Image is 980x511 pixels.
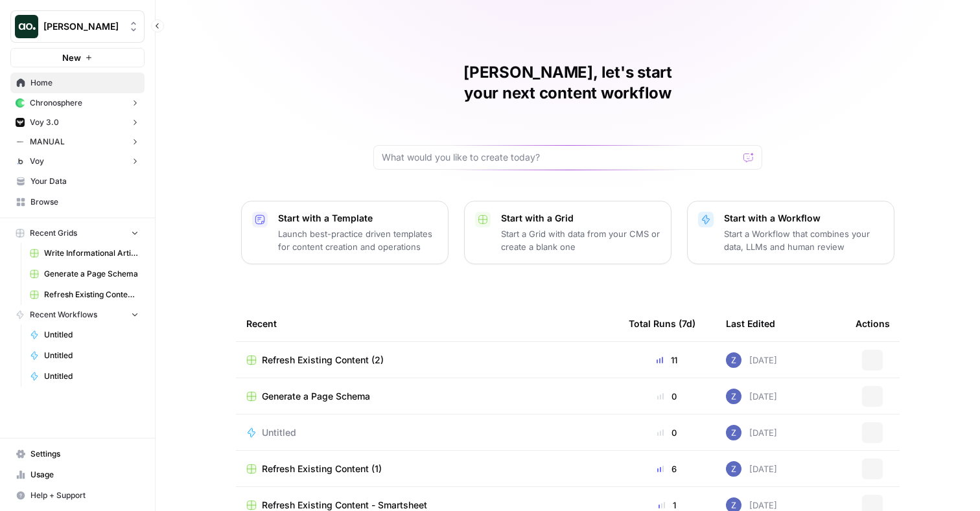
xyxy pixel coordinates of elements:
span: MANUAL [30,136,65,148]
span: Your Data [30,176,139,187]
p: Start with a Grid [501,212,660,225]
button: Recent Workflows [10,305,145,324]
a: Generate a Page Schema [246,390,608,403]
div: 6 [629,462,705,475]
button: Help + Support [10,485,145,506]
a: Home [10,73,145,93]
div: Actions [856,306,890,341]
button: Voy [10,152,145,171]
span: Voy 3.0 [30,117,59,128]
img: Zoe Jessup Logo [15,15,38,38]
div: [DATE] [726,389,777,404]
a: Settings [10,444,145,464]
img: stjew9z7pit1u5j29oym3lz1cqu3 [16,118,25,127]
div: Total Runs (7d) [629,306,695,341]
p: Start with a Workflow [724,212,883,225]
a: Untitled [24,366,145,387]
span: Recent Workflows [30,309,97,321]
a: Generate a Page Schema [24,264,145,284]
span: Untitled [44,350,139,361]
a: Refresh Existing Content (2) [246,354,608,367]
button: Workspace: Zoe Jessup [10,10,145,43]
span: Usage [30,469,139,481]
span: Untitled [44,329,139,341]
a: Your Data [10,171,145,192]
span: New [62,51,81,64]
span: Write Informational Article - Voy [44,247,139,259]
img: if0rly7j6ey0lzdmkp6rmyzsebv0 [726,425,741,440]
a: Browse [10,192,145,212]
div: 11 [629,354,705,367]
span: Voy [30,155,44,167]
div: [DATE] [726,425,777,440]
a: Write Informational Article - Voy [24,243,145,264]
button: Start with a TemplateLaunch best-practice driven templates for content creation and operations [241,201,449,264]
a: Refresh Existing Content (2) [24,284,145,305]
span: Untitled [44,370,139,382]
div: Recent [246,306,608,341]
button: Recent Grids [10,223,145,243]
div: 0 [629,390,705,403]
div: [DATE] [726,352,777,368]
img: b2umk04t2odii1k9kk93zamw5cx7 [16,137,25,146]
span: Untitled [262,426,296,439]
a: Untitled [24,345,145,366]
span: Recent Grids [30,227,77,239]
p: Launch best-practice driven templates for content creation and operations [278,227,437,253]
button: Start with a GridStart a Grid with data from your CMS or create a blank one [464,201,671,264]
p: Start a Grid with data from your CMS or create a blank one [501,227,660,253]
div: Last Edited [726,306,775,341]
a: Untitled [24,324,145,345]
p: Start a Workflow that combines your data, LLMs and human review [724,227,883,253]
span: Refresh Existing Content (2) [44,289,139,301]
button: Start with a WorkflowStart a Workflow that combines your data, LLMs and human review [687,201,894,264]
p: Start with a Template [278,212,437,225]
div: [DATE] [726,461,777,477]
span: Help + Support [30,490,139,501]
a: Refresh Existing Content (1) [246,462,608,475]
span: Settings [30,448,139,460]
span: Refresh Existing Content (2) [262,354,384,367]
button: MANUAL [10,132,145,152]
div: 0 [629,426,705,439]
button: New [10,48,145,67]
button: Voy 3.0 [10,113,145,132]
img: if0rly7j6ey0lzdmkp6rmyzsebv0 [726,461,741,477]
img: en82gte408cjjpk3rc19j1mw467d [16,157,25,166]
span: [PERSON_NAME] [43,20,122,33]
h1: [PERSON_NAME], let's start your next content workflow [373,62,762,104]
a: Untitled [246,426,608,439]
span: Browse [30,196,139,208]
img: if0rly7j6ey0lzdmkp6rmyzsebv0 [726,352,741,368]
input: What would you like to create today? [382,151,738,164]
span: Generate a Page Schema [44,268,139,280]
span: Chronosphere [30,97,82,109]
span: Generate a Page Schema [262,390,370,403]
img: tx617fburb3rd2wmk5spnowde2vn [16,98,25,108]
span: Home [30,77,139,89]
a: Usage [10,464,145,485]
img: if0rly7j6ey0lzdmkp6rmyzsebv0 [726,389,741,404]
span: Refresh Existing Content (1) [262,462,382,475]
button: Chronosphere [10,93,145,113]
